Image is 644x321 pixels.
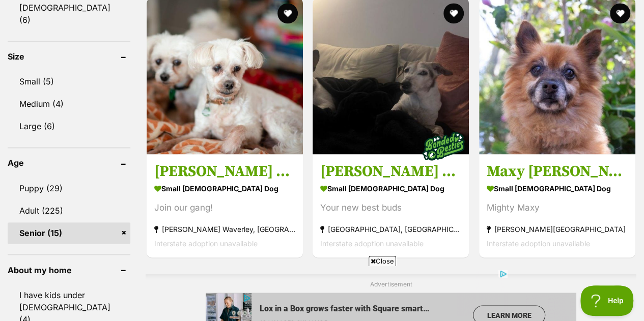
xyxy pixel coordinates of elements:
a: Medium (4) [8,93,130,114]
a: Small (5) [8,71,130,92]
h3: Maxy [PERSON_NAME] [487,162,628,181]
span: Close [369,256,396,266]
div: Join our gang! [154,201,295,215]
strong: small [DEMOGRAPHIC_DATA] Dog [487,181,628,196]
strong: [PERSON_NAME] Waverley, [GEOGRAPHIC_DATA] [154,222,295,236]
a: Learn more [267,13,340,32]
img: OBA_TRANS.png [36,2,45,9]
button: favourite [610,3,630,23]
a: Senior (15) [8,222,130,244]
a: Puppy (29) [8,178,130,199]
iframe: Advertisement [137,270,508,316]
strong: small [DEMOGRAPHIC_DATA] Dog [154,181,295,196]
strong: small [DEMOGRAPHIC_DATA] Dog [320,181,461,196]
img: bonded besties [418,121,469,171]
span: Interstate adoption unavailable [487,239,590,247]
a: [PERSON_NAME] and [PERSON_NAME] small [DEMOGRAPHIC_DATA] Dog Join our gang! [PERSON_NAME] Waverle... [147,154,303,257]
a: Adult (225) [8,200,130,221]
div: Your new best buds [320,201,461,215]
header: Age [8,158,130,167]
button: favourite [277,3,298,23]
span: Interstate adoption unavailable [320,239,424,247]
a: Maxy [PERSON_NAME] small [DEMOGRAPHIC_DATA] Dog Mighty Maxy [PERSON_NAME][GEOGRAPHIC_DATA] Inters... [479,154,635,257]
div: Mighty Maxy [487,201,628,215]
h3: [PERSON_NAME] and [PERSON_NAME] [154,162,295,181]
a: Lox in a Box grows faster with Square smart tools. [54,11,234,20]
header: Size [8,52,130,61]
h3: [PERSON_NAME] and [PERSON_NAME] [320,162,461,181]
a: Large (6) [8,115,130,137]
strong: [PERSON_NAME][GEOGRAPHIC_DATA] [487,222,628,236]
strong: [GEOGRAPHIC_DATA], [GEOGRAPHIC_DATA] [320,222,461,236]
iframe: Help Scout Beacon - Open [580,285,634,316]
button: favourite [444,3,464,23]
a: Sponsored BySquare [54,26,122,34]
span: Interstate adoption unavailable [154,239,258,247]
a: [PERSON_NAME] and [PERSON_NAME] small [DEMOGRAPHIC_DATA] Dog Your new best buds [GEOGRAPHIC_DATA]... [313,154,469,257]
header: About my home [8,265,130,274]
span: Square [98,26,122,34]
